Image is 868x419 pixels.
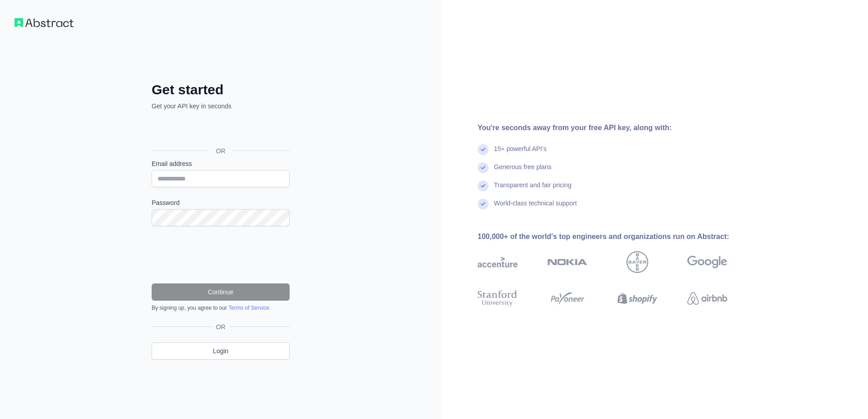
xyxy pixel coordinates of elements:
div: 15+ powerful API's [494,144,547,162]
div: Generous free plans [494,162,552,180]
span: OR [209,146,233,156]
div: Transparent and fair pricing [494,180,572,199]
h2: Get started [152,82,290,98]
label: Email address [152,159,290,168]
div: World-class technical support [494,199,577,217]
a: Terms of Service [228,305,269,311]
label: Password [152,198,290,207]
div: By signing up, you agree to our . [152,304,290,312]
img: shopify [617,288,657,308]
img: Workflow [15,18,74,27]
a: Login [152,342,290,360]
img: airbnb [687,288,727,308]
img: check mark [478,162,488,173]
p: Get your API key in seconds [152,102,290,111]
img: payoneer [547,288,587,308]
iframe: reCAPTCHA [152,237,290,273]
button: Continue [152,283,290,301]
img: accenture [478,251,518,273]
img: stanford university [478,288,518,308]
img: check mark [478,180,488,191]
span: OR [212,322,229,331]
img: google [687,251,727,273]
div: You're seconds away from your free API key, along with: [478,122,756,133]
img: check mark [478,199,488,209]
img: bayer [626,251,648,273]
img: nokia [547,251,587,273]
div: 100,000+ of the world's top engineers and organizations run on Abstract: [478,231,756,242]
iframe: Sign in with Google Button [147,121,292,141]
img: check mark [478,144,488,155]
